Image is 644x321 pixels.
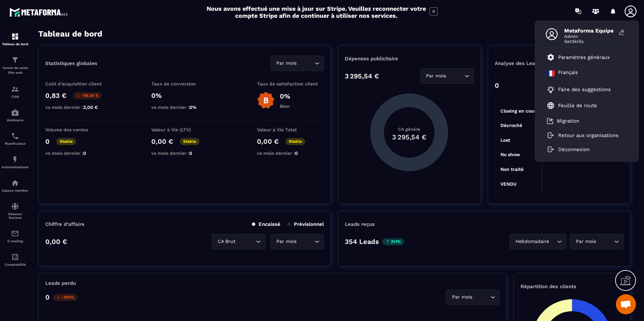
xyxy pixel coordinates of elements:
p: Stable [285,138,305,145]
p: Statistiques globales [45,60,97,66]
span: Hebdomadaire [514,238,550,245]
img: logo [9,6,70,18]
div: Search for option [446,290,500,305]
img: email [11,230,19,238]
a: Paramètres généraux [547,53,610,61]
p: Bien [280,104,290,109]
p: Français [558,69,578,77]
h2: Nous avons effectué une mise à jour sur Stripe. Veuillez reconnecter votre compte Stripe afin de ... [206,5,426,19]
p: Coût d'acquisition client [45,81,112,86]
p: 0% [280,92,290,100]
p: 0,00 € [257,137,279,145]
p: 31.1% [382,238,404,245]
p: 0,00 € [45,238,67,246]
p: Valeur à Vie Total [257,127,324,132]
p: Planificateur [2,142,29,145]
span: Par mois [425,72,448,80]
input: Search for option [237,238,254,245]
span: Par mois [450,294,474,301]
div: Search for option [212,234,265,249]
tspan: Closing en cours [500,108,538,114]
span: 2,00 € [83,105,98,110]
p: vs mois dernier : [45,105,112,110]
p: Migration [557,118,579,124]
span: CA Brut [216,238,237,245]
a: schedulerschedulerPlanificateur [2,127,29,150]
input: Search for option [550,238,555,245]
p: 354 Leads [345,238,379,246]
p: Volume des ventes [45,127,112,132]
p: 3 295,54 € [345,72,379,80]
span: Admin [564,34,614,39]
img: b-badge-o.b3b20ee6.svg [257,91,275,109]
img: accountant [11,253,19,261]
img: social-network [11,202,19,210]
p: Réseaux Sociaux [2,212,29,219]
tspan: VENDU [500,181,516,187]
a: automationsautomationsAutomatisations [2,150,29,174]
p: vs mois dernier : [151,150,218,156]
img: formation [11,85,19,93]
span: 0% [189,105,197,110]
p: 0,00 € [151,137,173,145]
p: Stable [180,138,200,145]
a: formationformationTunnel de vente Site web [2,51,29,80]
p: Déconnexion [558,146,590,152]
p: Tableau de bord [2,42,29,46]
tspan: Non traité [500,167,523,172]
p: Stable [56,138,76,145]
a: Migration [547,118,579,124]
a: accountantaccountantComptabilité [2,248,29,271]
p: Faire des suggestions [558,86,611,92]
div: Search for option [570,234,624,249]
p: Webinaire [2,118,29,122]
div: Search for option [270,56,324,71]
span: Metaforma Equipe [564,27,614,34]
img: scheduler [11,132,19,140]
p: 0% [151,91,218,100]
tspan: Lost [500,137,510,143]
a: formationformationCRM [2,80,29,104]
p: 0 [45,293,50,301]
img: automations [11,109,19,117]
p: Leads reçus [345,221,375,227]
p: vs mois dernier : [45,150,112,156]
h3: Tableau de bord [38,29,102,39]
span: 0 [83,150,86,156]
span: Par mois [275,60,298,67]
p: Chiffre d’affaire [45,221,85,227]
p: Automatisations [2,165,29,169]
p: Dépenses publicitaire [345,56,474,62]
a: formationformationTableau de bord [2,27,29,51]
div: Search for option [420,68,474,84]
img: automations [11,179,19,187]
div: Search for option [509,234,567,249]
tspan: Décroché [500,123,522,128]
span: 0 [189,150,192,156]
p: Espace membre [2,189,29,192]
p: Leads perdu [45,280,76,286]
p: 0 [495,81,499,89]
input: Search for option [298,238,313,245]
p: 0,83 € [45,91,66,100]
p: Taux de satisfaction client [257,81,324,86]
a: Retour aux organisations [547,132,619,138]
span: GetSkills [564,39,614,44]
p: Répartition des clients [521,283,624,290]
div: Ouvrir le chat [616,294,636,314]
img: formation [11,33,19,41]
p: -100% [53,294,77,301]
p: Taux de conversion [151,81,218,86]
input: Search for option [448,72,463,80]
a: Feuille de route [547,102,597,110]
p: Encaissé [252,221,280,227]
p: -58,50 € [73,92,102,99]
img: formation [11,56,19,64]
p: Tunnel de vente Site web [2,66,29,75]
a: automationsautomationsEspace membre [2,174,29,197]
input: Search for option [298,60,313,67]
div: Search for option [270,234,324,249]
a: automationsautomationsWebinaire [2,104,29,127]
a: Faire des suggestions [547,85,619,93]
span: Par mois [275,238,298,245]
